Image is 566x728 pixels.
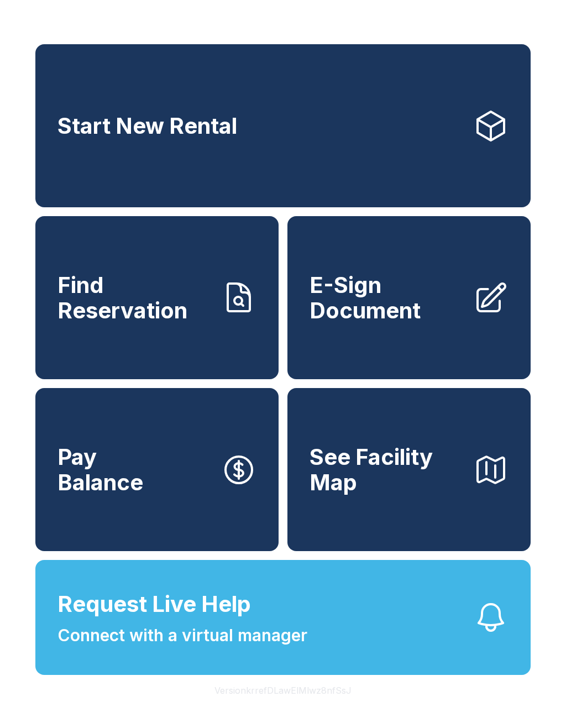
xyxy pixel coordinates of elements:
[35,388,279,551] button: PayBalance
[35,216,279,379] a: Find Reservation
[310,273,464,323] span: E-Sign Document
[310,444,464,495] span: See Facility Map
[287,216,531,379] a: E-Sign Document
[57,623,307,648] span: Connect with a virtual manager
[206,675,360,706] button: VersionkrrefDLawElMlwz8nfSsJ
[57,444,143,495] span: Pay Balance
[287,388,531,551] button: See Facility Map
[57,113,237,139] span: Start New Rental
[35,560,531,675] button: Request Live HelpConnect with a virtual manager
[35,44,531,207] a: Start New Rental
[57,273,212,323] span: Find Reservation
[57,588,251,621] span: Request Live Help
